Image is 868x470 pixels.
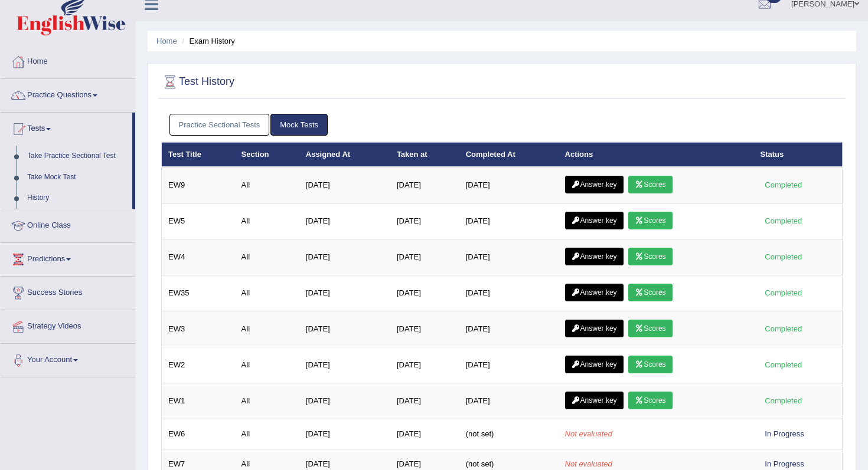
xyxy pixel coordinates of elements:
span: (not set) [466,429,494,438]
a: History [22,188,132,209]
td: [DATE] [299,347,390,383]
td: [DATE] [390,347,459,383]
a: Tests [1,113,132,142]
td: EW4 [162,239,235,275]
a: Success Stories [1,277,135,306]
td: [DATE] [299,383,390,419]
a: Predictions [1,243,135,272]
a: Scores [628,248,672,265]
td: EW3 [162,311,235,347]
td: [DATE] [459,311,559,347]
td: [DATE] [299,203,390,239]
td: [DATE] [390,311,459,347]
td: [DATE] [299,167,390,203]
td: [DATE] [390,275,459,311]
td: [DATE] [459,203,559,239]
a: Answer key [565,392,624,409]
th: Actions [559,142,754,167]
a: Answer key [565,248,624,265]
td: [DATE] [390,239,459,275]
td: EW5 [162,203,235,239]
td: [DATE] [299,239,390,275]
td: All [235,383,299,419]
div: In Progress [761,428,809,440]
td: [DATE] [459,275,559,311]
a: Answer key [565,212,624,229]
a: Practice Sectional Tests [169,114,270,136]
td: EW6 [162,419,235,449]
em: Not evaluated [565,459,612,468]
td: EW1 [162,383,235,419]
a: Answer key [565,284,624,301]
a: Scores [628,284,672,301]
a: Practice Questions [1,79,135,109]
th: Assigned At [299,142,390,167]
a: Answer key [565,356,624,373]
th: Test Title [162,142,235,167]
td: [DATE] [390,419,459,449]
td: [DATE] [390,167,459,203]
td: EW2 [162,347,235,383]
a: Your Account [1,344,135,373]
div: Completed [761,215,807,227]
td: EW35 [162,275,235,311]
th: Section [235,142,299,167]
a: Home [1,45,135,75]
li: Exam History [179,35,235,47]
a: Home [156,37,177,45]
h2: Test History [161,73,234,91]
a: Mock Tests [270,114,328,136]
td: All [235,311,299,347]
td: [DATE] [299,275,390,311]
a: Scores [628,392,672,409]
td: All [235,347,299,383]
td: [DATE] [299,311,390,347]
td: [DATE] [459,347,559,383]
span: (not set) [466,459,494,468]
td: [DATE] [299,419,390,449]
td: All [235,203,299,239]
td: [DATE] [390,383,459,419]
div: Completed [761,287,807,299]
a: Scores [628,320,672,337]
td: All [235,167,299,203]
div: In Progress [761,458,809,470]
a: Answer key [565,176,624,193]
td: All [235,275,299,311]
div: Completed [761,323,807,335]
td: [DATE] [459,383,559,419]
div: Completed [761,251,807,263]
a: Scores [628,356,672,373]
th: Status [754,142,843,167]
td: [DATE] [459,167,559,203]
th: Taken at [390,142,459,167]
a: Scores [628,212,672,229]
th: Completed At [459,142,559,167]
em: Not evaluated [565,429,612,438]
a: Scores [628,176,672,193]
div: Completed [761,395,807,407]
a: Strategy Videos [1,310,135,340]
div: Completed [761,179,807,191]
td: EW9 [162,167,235,203]
a: Answer key [565,320,624,337]
td: [DATE] [459,239,559,275]
td: All [235,239,299,275]
div: Completed [761,359,807,371]
a: Take Mock Test [22,167,132,188]
td: [DATE] [390,203,459,239]
a: Take Practice Sectional Test [22,146,132,167]
a: Online Class [1,209,135,239]
td: All [235,419,299,449]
